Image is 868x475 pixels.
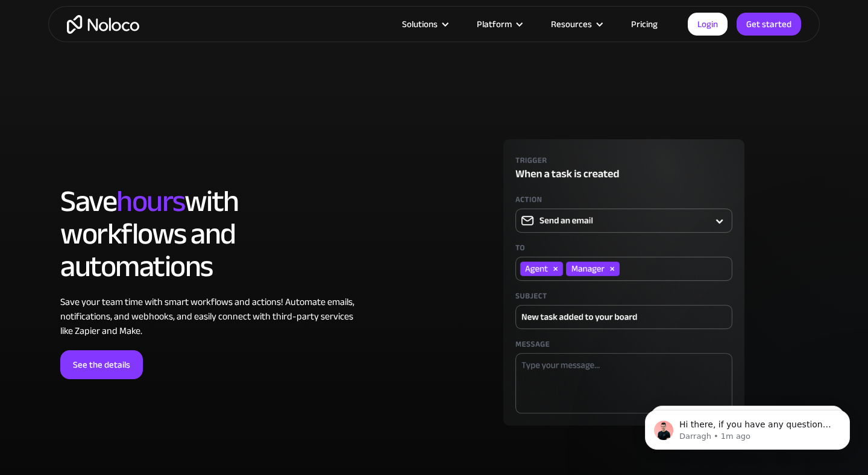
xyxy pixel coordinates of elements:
[627,385,868,469] iframe: Intercom notifications message
[116,173,184,230] span: hours
[462,16,536,32] div: Platform
[688,13,728,36] a: Login
[60,295,365,338] div: Save your team time with smart workflows and actions! Automate emails, notifications, and webhook...
[67,15,139,34] a: home
[387,16,462,32] div: Solutions
[402,16,438,32] div: Solutions
[60,350,143,379] a: See the details
[536,16,616,32] div: Resources
[737,13,801,36] a: Get started
[60,185,365,283] h2: Save with workflows and automations
[477,16,512,32] div: Platform
[616,16,673,32] a: Pricing
[551,16,592,32] div: Resources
